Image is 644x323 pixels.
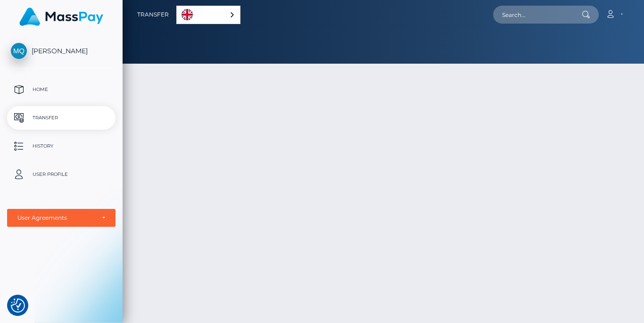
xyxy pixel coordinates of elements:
p: History [11,139,112,153]
button: User Agreements [7,209,116,227]
aside: Language selected: English [176,6,240,24]
p: User Profile [11,167,112,182]
a: English [177,6,240,24]
div: User Agreements [17,214,95,222]
p: Home [11,83,112,97]
a: User Profile [7,163,116,186]
img: MassPay [19,8,103,26]
a: Transfer [137,5,169,25]
button: Consent Preferences [11,298,25,313]
a: Home [7,78,116,101]
a: Transfer [7,106,116,130]
img: Revisit consent button [11,298,25,313]
input: Search... [493,6,582,24]
a: History [7,134,116,158]
span: [PERSON_NAME] [7,47,116,55]
div: Language [176,6,240,24]
p: Transfer [11,111,112,125]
